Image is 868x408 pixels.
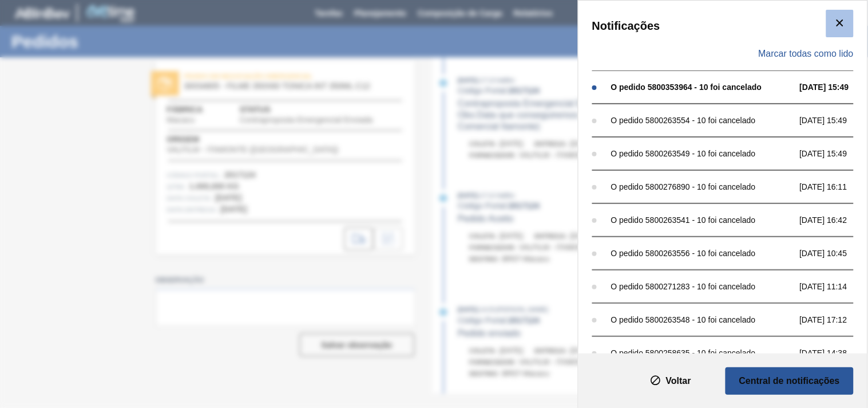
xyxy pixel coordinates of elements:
[800,116,865,125] span: [DATE] 15:49
[800,315,865,324] span: [DATE] 17:12
[611,182,794,191] div: O pedido 5800276890 - 10 foi cancelado
[800,215,865,225] span: [DATE] 16:42
[800,182,865,191] span: [DATE] 16:11
[611,315,794,324] div: O pedido 5800263548 - 10 foi cancelado
[611,83,794,92] div: O pedido 5800353964 - 10 foi cancelado
[611,348,794,358] div: O pedido 5800258635 - 10 foi cancelado
[800,83,865,92] span: [DATE] 15:49
[611,215,794,225] div: O pedido 5800263541 - 10 foi cancelado
[611,149,794,158] div: O pedido 5800263549 - 10 foi cancelado
[759,49,854,59] span: Marcar todas como lido
[800,282,865,291] span: [DATE] 11:14
[611,282,794,291] div: O pedido 5800271283 - 10 foi cancelado
[800,348,865,358] span: [DATE] 14:38
[800,149,865,158] span: [DATE] 15:49
[611,249,794,258] div: O pedido 5800263556 - 10 foi cancelado
[611,116,794,125] div: O pedido 5800263554 - 10 foi cancelado
[800,249,865,258] span: [DATE] 10:45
